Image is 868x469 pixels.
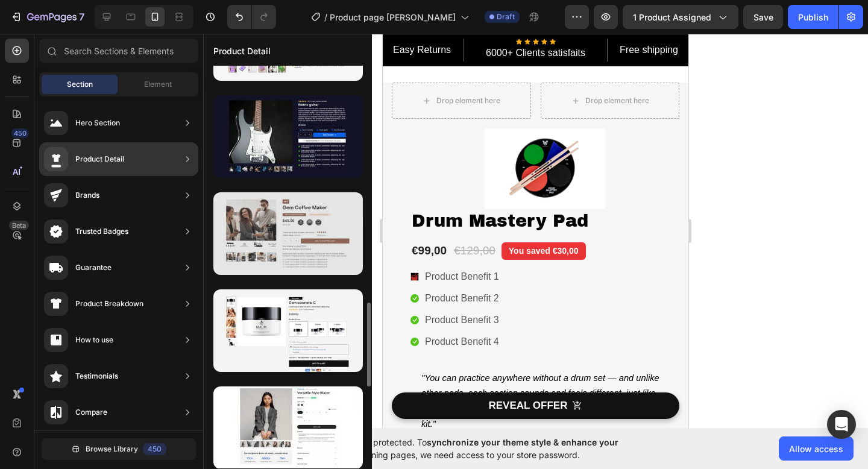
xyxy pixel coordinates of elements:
[39,339,278,395] i: "You can practice anywhere without a drum set — and unlike other pads, each section sounds and fe...
[330,11,456,24] span: Product page [PERSON_NAME]
[280,437,618,460] span: synchronize your theme style & enhance your experience
[227,5,276,29] div: Undo/Redo
[144,79,172,90] span: Element
[827,410,856,439] div: Open Intercom Messenger
[798,11,828,24] div: Publish
[143,443,166,455] div: 450
[623,5,738,29] button: 1 product assigned
[779,436,854,461] button: Allow access
[79,10,84,24] p: 7
[75,117,120,129] div: Hero Section
[75,225,128,238] div: Trusted Badges
[11,128,29,138] div: 450
[39,39,198,63] input: Search Sections & Elements
[280,436,665,461] span: Your page is password protected. To when designing pages, we need access to your store password.
[75,153,124,165] div: Product Detail
[67,79,93,90] span: Section
[86,444,138,455] span: Browse Library
[75,334,113,346] div: How to use
[75,298,143,310] div: Product Breakdown
[75,262,112,274] div: Guarantee
[789,442,843,455] span: Allow access
[75,406,107,418] div: Compare
[75,370,118,382] div: Testimonials
[497,11,515,22] span: Draft
[75,189,99,201] div: Brands
[9,359,297,385] button: REVEAL OFFER
[383,34,688,428] iframe: Design area
[5,5,90,29] button: 7
[753,12,773,22] span: Save
[9,221,29,230] div: Beta
[633,11,711,24] span: 1 product assigned
[788,5,838,29] button: Publish
[324,11,327,24] span: /
[42,438,196,460] button: Browse Library450
[106,365,185,379] div: REVEAL OFFER
[743,5,783,29] button: Save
